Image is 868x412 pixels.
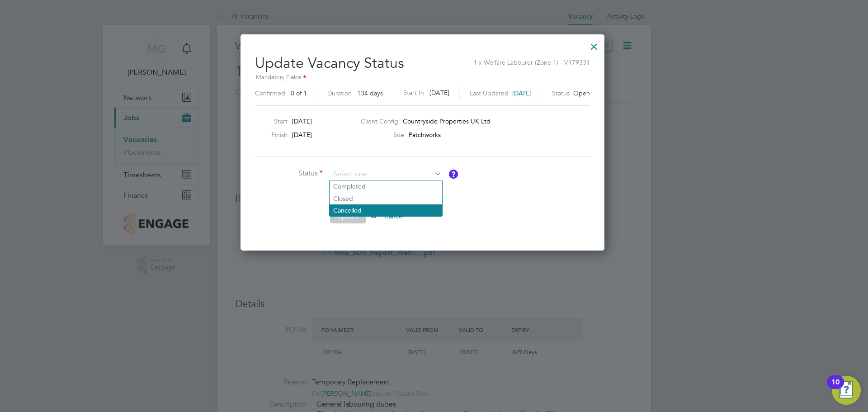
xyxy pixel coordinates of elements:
[361,117,398,125] label: Client Config
[255,73,590,83] div: Mandatory Fields
[470,89,509,97] label: Last Updated
[429,89,449,97] span: [DATE]
[330,204,442,216] li: Cancelled
[403,87,424,99] label: Start In
[291,89,307,97] span: 0 of 1
[361,131,404,139] label: Site
[327,89,352,97] label: Duration
[512,89,532,97] span: [DATE]
[330,180,442,192] li: Completed
[255,209,526,232] li: or
[832,376,861,405] button: Open Resource Center, 10 new notifications
[449,170,458,179] button: Vacancy Status Definitions
[473,54,590,66] span: 1 x Welfare Labourer (Zone 1) - V179331
[251,117,288,125] label: Start
[831,382,840,394] div: 10
[292,131,312,139] span: [DATE]
[251,131,288,139] label: Finish
[409,131,441,139] span: Patchworks
[255,169,323,178] label: Status
[403,117,491,125] span: Countryside Properties UK Ltd
[330,168,442,181] input: Select one
[255,47,590,102] h2: Update Vacancy Status
[255,89,285,97] label: Confirmed
[552,89,570,97] label: Status
[573,89,590,97] span: Open
[292,117,312,125] span: [DATE]
[357,89,383,97] span: 134 days
[330,193,442,204] li: Closed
